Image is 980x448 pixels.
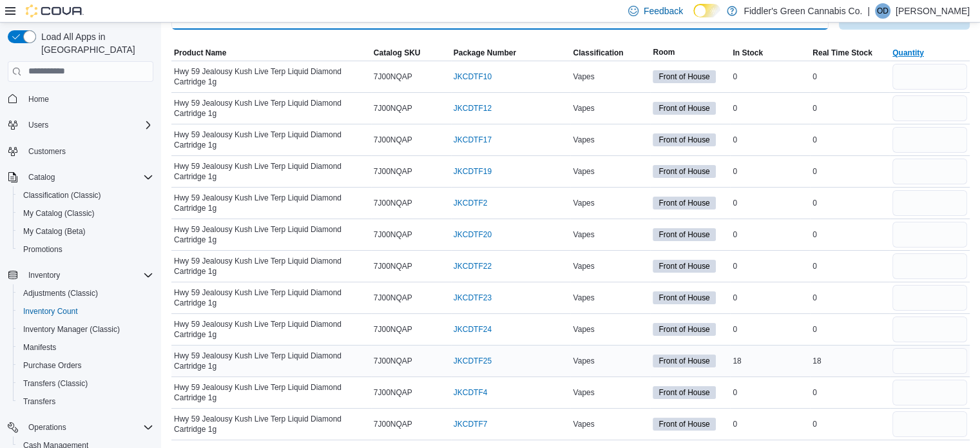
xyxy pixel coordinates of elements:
input: Dark Mode [693,4,720,17]
span: Front of House [653,133,715,146]
img: Cova [26,5,84,17]
p: Fiddler's Green Cannabis Co. [744,3,862,19]
a: JKCDTF19 [454,166,492,177]
a: Purchase Orders [18,358,87,373]
span: Home [23,91,153,107]
span: Inventory [23,268,153,283]
div: 18 [730,353,810,369]
div: 0 [810,322,890,337]
span: Inventory [28,270,60,280]
span: Hwy 59 Jealousy Kush Live Terp Liquid Diamond Cartridge 1g [174,130,369,150]
span: Manifests [18,340,153,355]
span: Vapes [573,166,594,177]
span: Hwy 59 Jealousy Kush Live Terp Liquid Diamond Cartridge 1g [174,193,369,213]
span: Front of House [653,102,715,115]
button: Adjustments (Classic) [13,284,159,302]
a: JKCDTF17 [454,135,492,145]
button: In Stock [730,45,810,61]
span: Customers [23,143,153,159]
div: 0 [730,258,810,274]
span: Vapes [573,356,594,366]
span: Hwy 59 Jealousy Kush Live Terp Liquid Diamond Cartridge 1g [174,414,369,434]
span: 7J00NQAP [374,387,412,398]
span: Quantity [892,48,924,58]
p: [PERSON_NAME] [896,3,970,19]
button: Catalog [3,168,159,186]
span: Front of House [653,70,715,83]
span: Front of House [653,165,715,178]
div: 0 [730,290,810,306]
button: Users [3,116,159,134]
button: Promotions [13,240,159,258]
a: Home [23,92,54,107]
button: Manifests [13,338,159,356]
button: Quantity [890,45,970,61]
button: Operations [23,420,72,435]
span: Product Name [174,48,226,58]
div: Olivia Dyck [875,3,890,19]
div: 0 [810,195,890,211]
a: Manifests [18,340,61,355]
span: 7J00NQAP [374,324,412,335]
a: JKCDTF4 [454,387,488,398]
span: Front of House [658,324,709,335]
button: Product Name [171,45,371,61]
div: 0 [730,164,810,179]
span: Feedback [644,5,683,17]
span: Purchase Orders [18,358,153,373]
span: Vapes [573,72,594,82]
button: My Catalog (Classic) [13,204,159,222]
span: Front of House [653,355,715,367]
span: Front of House [658,229,709,240]
span: Classification [573,48,623,58]
a: Inventory Count [18,304,83,319]
span: Front of House [658,166,709,177]
span: Front of House [658,387,709,398]
span: Classification (Classic) [23,190,101,200]
span: Operations [28,422,66,433]
div: 0 [810,69,890,84]
span: Inventory Count [23,306,78,317]
button: Classification (Classic) [13,186,159,204]
button: Catalog SKU [371,45,451,61]
span: Inventory Manager (Classic) [23,324,120,335]
span: Front of House [653,228,715,241]
a: JKCDTF25 [454,356,492,366]
span: Hwy 59 Jealousy Kush Live Terp Liquid Diamond Cartridge 1g [174,66,369,87]
span: Front of House [658,102,709,114]
div: 0 [810,258,890,274]
span: Transfers [23,396,55,407]
span: Adjustments (Classic) [18,286,153,301]
button: Users [23,117,53,133]
button: Transfers (Classic) [13,375,159,393]
a: JKCDTF7 [454,419,488,429]
span: My Catalog (Beta) [18,224,153,239]
span: Transfers [18,394,153,409]
a: JKCDTF20 [454,229,492,240]
span: My Catalog (Classic) [23,208,95,219]
a: Inventory Manager (Classic) [18,322,125,337]
button: Classification [570,45,650,61]
span: Operations [23,420,153,435]
span: Front of House [658,260,709,272]
span: Hwy 59 Jealousy Kush Live Terp Liquid Diamond Cartridge 1g [174,256,369,277]
span: Hwy 59 Jealousy Kush Live Terp Liquid Diamond Cartridge 1g [174,287,369,308]
span: Hwy 59 Jealousy Kush Live Terp Liquid Diamond Cartridge 1g [174,224,369,245]
span: Real Time Stock [812,48,872,58]
span: 7J00NQAP [374,293,412,303]
button: Catalog [23,170,60,185]
button: Home [3,90,159,108]
span: Front of House [658,292,709,304]
div: 0 [730,132,810,148]
span: Classification (Classic) [18,188,153,203]
span: Vapes [573,261,594,271]
button: Transfers [13,393,159,411]
span: 7J00NQAP [374,419,412,429]
span: In Stock [733,48,763,58]
span: OD [877,3,889,19]
span: Package Number [454,48,516,58]
span: Home [28,94,49,104]
span: Inventory Count [18,304,153,319]
span: 7J00NQAP [374,229,412,240]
